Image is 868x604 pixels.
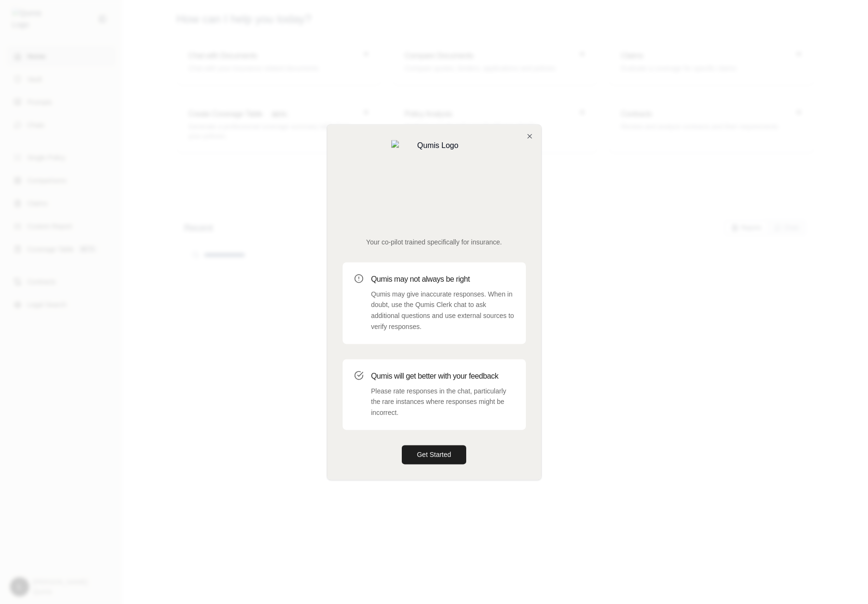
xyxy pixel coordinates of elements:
button: Get Started [402,445,467,464]
p: Please rate responses in the chat, particularly the rare instances where responses might be incor... [371,386,514,418]
p: Your co-pilot trained specifically for insurance. [343,237,526,247]
p: Qumis may give inaccurate responses. When in doubt, use the Qumis Clerk chat to ask additional qu... [371,289,514,332]
h3: Qumis will get better with your feedback [371,371,514,382]
img: Qumis Logo [391,140,477,226]
h3: Qumis may not always be right [371,274,514,285]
